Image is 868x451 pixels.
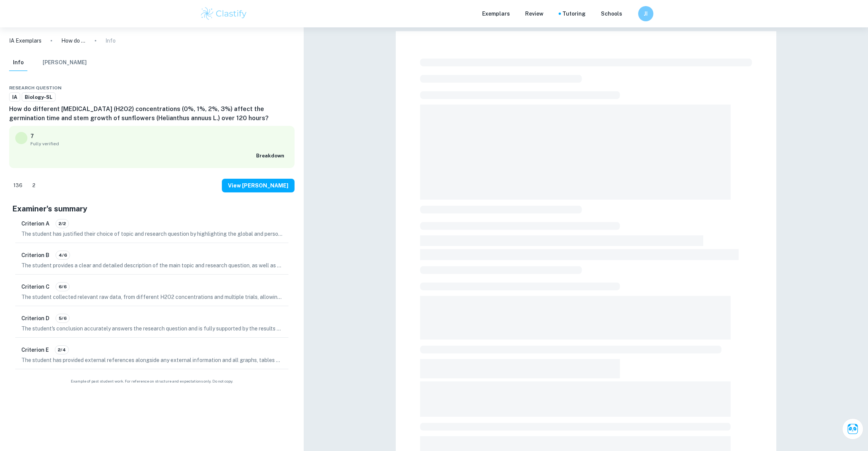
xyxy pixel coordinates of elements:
button: Breakdown [254,150,288,162]
p: The student collected relevant raw data, from different H2O2 concentrations and multiple trials, ... [21,293,282,301]
span: 2/2 [56,220,68,227]
div: Dislike [28,179,40,192]
img: Clastify logo [200,6,248,21]
div: Report issue [288,83,295,92]
span: Fully verified [30,140,288,147]
p: 7 [30,132,34,140]
span: 4/6 [56,252,70,259]
span: Research question [9,84,62,91]
p: How do different [MEDICAL_DATA] (H2O2) concentrations (0%, 1%, 2%, 3%) affect the germination tim... [61,37,86,45]
h6: Criterion D [21,314,49,322]
p: Exemplars [482,10,510,18]
a: IA [9,92,20,102]
h6: Criterion A [21,219,49,228]
h6: Criterion B [21,251,49,259]
button: Info [9,54,27,71]
span: IA [10,94,20,101]
button: JI [638,6,653,21]
a: Biology-SL [22,92,56,102]
p: The student's conclusion accurately answers the research question and is fully supported by the r... [21,324,282,333]
div: Share [266,83,272,92]
button: [PERSON_NAME] [43,54,87,71]
p: The student has provided external references alongside any external information and all graphs, t... [21,356,282,364]
button: View [PERSON_NAME] [222,179,295,192]
a: IA Exemplars [9,37,41,45]
a: Schools [601,10,622,18]
h6: How do different [MEDICAL_DATA] (H2O2) concentrations (0%, 1%, 2%, 3%) affect the germination tim... [9,105,295,123]
h6: Criterion E [21,346,49,354]
span: 2 [28,182,40,189]
div: Like [9,179,27,192]
span: 6/6 [56,283,69,290]
a: Tutoring [562,10,586,18]
h5: Examiner's summary [12,203,291,214]
button: Help and Feedback [628,12,632,16]
span: 5/6 [56,315,69,322]
h6: JI [641,10,650,18]
p: The student provides a clear and detailed description of the main topic and research question, as... [21,261,282,270]
span: Example of past student work. For reference on structure and expectations only. Do not copy. [9,378,295,384]
p: Info [105,37,116,45]
span: 2/4 [55,346,68,353]
p: Review [525,10,543,18]
div: Bookmark [281,83,287,92]
span: 136 [9,182,27,189]
div: Download [273,83,279,92]
p: The student has justified their choice of topic and research question by highlighting the global ... [21,230,282,238]
h6: Criterion C [21,283,49,291]
span: Biology-SL [22,94,55,101]
button: Ask Clai [842,418,863,440]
